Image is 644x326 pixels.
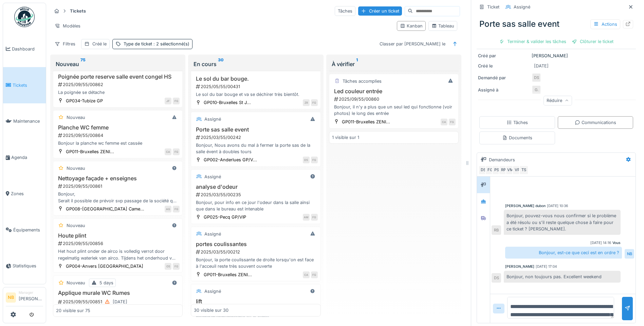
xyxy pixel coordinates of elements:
[569,37,616,46] div: Clôturer le ticket
[13,227,43,233] span: Équipements
[165,263,171,270] div: OS
[3,103,46,140] a: Maintenance
[11,190,43,197] span: Zones
[194,298,317,305] h3: lift
[204,174,221,180] div: Assigné
[194,184,317,190] h3: analyse d'odeur
[332,104,456,117] div: Bonjour, il n'y a plus que un seul led qui fonctionne (voir photos) le long des entrée
[487,4,499,10] div: Ticket
[56,307,90,314] div: 20 visible sur 75
[194,257,317,269] div: Bonjour, la porte coulissante de droite lorsqu'on est face à l'acceuil reste très souvent ouverte
[332,88,456,95] h3: Led couleur entrée
[194,76,317,82] h3: Le sol du bar bouge.
[56,248,180,261] div: Het hout plint onder de airco is volledig verrot door regelmatig waterlek van airco. Tijdens het ...
[478,63,529,69] div: Créé le
[311,99,318,106] div: FG
[502,135,532,141] div: Documents
[311,214,318,221] div: FG
[311,271,318,278] div: FG
[504,210,621,235] div: Bonjour, pouvez-vous nous confirmer si le problème a été résolu ou s'il reste quelque chose à fai...
[204,231,221,237] div: Assigné
[152,41,189,46] span: : 2 sélectionné(s)
[519,165,529,175] div: TS
[13,263,43,269] span: Statistiques
[66,148,114,155] div: GP011-Bruxelles ZENI...
[14,7,35,27] img: Badge_color-CXgf-gQk.svg
[536,264,557,269] div: [DATE] 17:04
[6,290,43,306] a: NB Manager[PERSON_NAME]
[56,124,180,131] h3: Planche WC femme
[3,248,46,284] a: Statistiques
[195,191,317,198] div: 2025/03/55/00235
[195,83,317,90] div: 2025/05/55/00431
[56,60,180,68] div: Nouveau
[303,214,310,221] div: AM
[477,15,636,33] div: Porte sas salle event
[532,85,541,95] div: G.
[3,31,46,67] a: Dashboard
[204,214,246,220] div: GP025-Pecq GP/VIP
[332,60,456,68] div: À vérifier
[485,165,495,175] div: FG
[67,280,85,286] div: Nouveau
[590,240,611,245] div: [DATE] 14:16
[57,81,180,88] div: 2025/09/55/00862
[478,53,634,59] div: [PERSON_NAME]
[504,271,621,283] div: Bonjour, non toujours pas. Excellent weekend
[218,60,224,68] sup: 30
[612,240,621,245] div: Vous
[194,199,317,212] div: Bonjour, pour info en ce jour l'odeur dans la salle ainsi que dans le bureau est intenable
[505,165,515,175] div: VM
[514,4,530,10] div: Assigné
[532,73,541,82] div: DS
[590,19,620,29] div: Actions
[333,96,456,102] div: 2025/09/55/00860
[441,119,447,125] div: CA
[67,165,85,171] div: Nouveau
[303,157,310,163] div: DS
[507,119,528,126] div: Tâches
[204,271,252,278] div: GP011-Bruxelles ZENI...
[52,39,78,49] div: Filtres
[165,206,171,212] div: AG
[92,41,107,47] div: Créé le
[66,206,144,212] div: GP008-[GEOGRAPHIC_DATA] Came...
[173,98,180,104] div: FG
[376,39,448,49] div: Classer par [PERSON_NAME] le
[489,157,515,163] div: Demandeurs
[303,99,310,106] div: ZR
[478,75,529,81] div: Demandé par
[478,53,529,59] div: Créé par
[56,89,180,96] div: La poignée se détache
[492,225,501,235] div: RB
[204,116,221,122] div: Assigné
[332,134,359,141] div: 1 visible sur 1
[57,183,180,189] div: 2025/09/55/00861
[173,206,180,212] div: FG
[512,165,522,175] div: VP
[56,140,180,146] div: Bonjour la planche wc femme est cassée
[52,21,84,31] div: Modèles
[505,203,546,208] div: [PERSON_NAME] dubon
[165,98,171,104] div: JF
[303,271,310,278] div: CA
[99,280,113,286] div: 5 days
[67,8,89,14] strong: Tickets
[12,46,43,52] span: Dashboard
[204,157,257,163] div: GP002-Anderlues GP/V...
[66,98,103,104] div: GP034-Tubize GP
[3,176,46,212] a: Zones
[505,247,622,259] div: Bonjour, est-ce que ceci est en ordre ?
[342,119,390,125] div: GP011-Bruxelles ZENI...
[57,240,180,247] div: 2025/09/55/00856
[195,249,317,255] div: 2025/03/55/00212
[449,119,456,125] div: FG
[67,114,85,121] div: Nouveau
[343,78,382,84] div: Tâches accomplies
[113,299,127,305] div: [DATE]
[56,175,180,182] h3: Nettoyage façade + enseignes
[534,63,549,69] div: [DATE]
[195,134,317,141] div: 2025/03/55/00242
[80,60,86,68] sup: 75
[13,82,43,88] span: Tickets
